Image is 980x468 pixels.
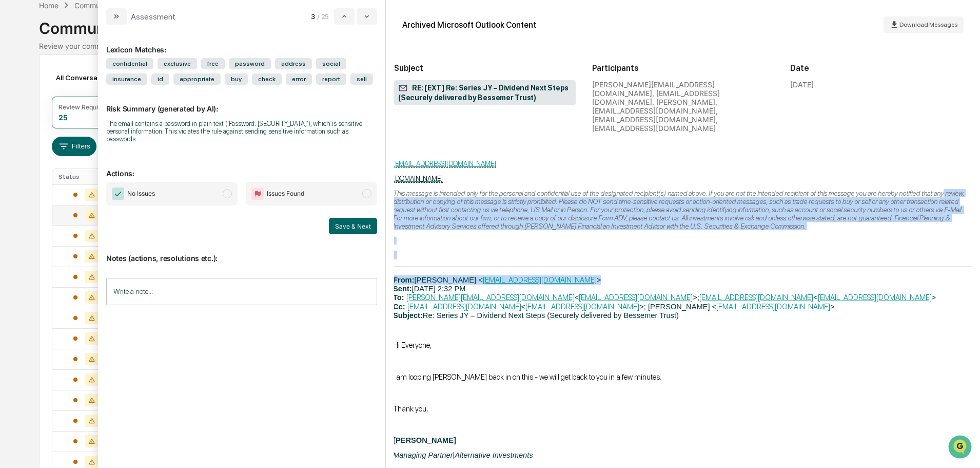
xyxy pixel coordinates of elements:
span: sell [350,73,373,85]
img: Checkmark [112,188,124,200]
span: check [252,73,282,85]
span: RE: [EXT] Re: Series JY – Dividend Next Steps (Securely delivered by Bessemer Trust) [398,83,572,103]
span: Pylon [102,174,124,182]
a: 🖐️Preclearance [6,125,70,144]
a: [EMAIL_ADDRESS][DOMAIN_NAME] [818,293,932,302]
div: Communications Archive [39,11,940,38]
span: I am looping [PERSON_NAME] back in on this - we will get back to you in a few minutes. [393,372,661,382]
span: social [316,58,346,69]
span: Hi Everyone, [393,341,432,350]
b: Cc: [393,303,405,311]
b: Sent: [393,285,412,293]
div: Lexicon Matches: [106,33,377,54]
span: buy [225,73,248,85]
a: [EMAIL_ADDRESS][DOMAIN_NAME] [393,159,496,167]
div: [PERSON_NAME][EMAIL_ADDRESS][DOMAIN_NAME], [EMAIL_ADDRESS][DOMAIN_NAME], [PERSON_NAME], [EMAIL_AD... [592,80,774,133]
span: password [229,58,271,69]
span: address [275,58,312,69]
a: Powered byPylon [72,174,124,182]
h2: Participants [592,63,774,73]
div: We're available if you need us! [35,89,130,97]
b: To: [393,293,404,302]
div: Assessment [131,12,175,22]
span: Preclearance [21,129,66,140]
button: Filters [52,137,96,156]
div: Communications Archive [74,1,158,10]
span: [PERSON_NAME] [393,436,456,444]
span: insurance [106,73,147,85]
div: Archived Microsoft Outlook Content [402,20,536,30]
div: 🗄️ [74,130,83,139]
span: From: [393,276,415,284]
span: confidential [106,58,153,69]
div: [DATE] [790,80,814,89]
span: No Issues [127,189,155,199]
p: Risk Summary (generated by AI): [106,92,377,113]
div: 🖐️ [10,130,18,139]
a: [EMAIL_ADDRESS][DOMAIN_NAME] [716,302,830,311]
span: free [201,58,225,69]
a: [EMAIL_ADDRESS][DOMAIN_NAME] [525,302,639,311]
div: Home [39,1,58,10]
a: [EMAIL_ADDRESS][DOMAIN_NAME] [407,302,521,311]
span: id [151,73,169,85]
img: 1746055101610-c473b297-6a78-478c-a979-82029cc54cd1 [10,79,29,97]
span: Attestations [85,129,127,140]
span: Issues Found [267,189,304,199]
a: [EMAIL_ADDRESS][DOMAIN_NAME] [699,293,813,302]
th: Status [52,169,119,184]
span: | [453,451,533,459]
img: Flag [251,188,264,200]
i: Alternative Investments [455,451,533,459]
span: / 25 [317,12,332,21]
button: Download Messages [884,16,964,33]
span: Thank you, [393,404,428,414]
p: How can we help? [10,22,187,38]
span: Download Messages [899,21,957,28]
span: report [316,73,346,85]
a: 🗄️Attestations [70,125,131,144]
h2: Date [790,63,972,73]
a: [DOMAIN_NAME] [393,174,443,182]
a: [PERSON_NAME][EMAIL_ADDRESS][DOMAIN_NAME] [406,293,575,302]
a: 🔎Data Lookup [6,145,69,163]
span: appropriate [173,73,221,85]
span: This message is intended only for the personal and confidential use of the designated recipient(s... [393,189,964,230]
div: All Conversations [52,69,129,86]
iframe: Open customer support [947,434,975,462]
span: exclusive [158,58,197,69]
button: Start new chat [174,82,187,94]
div: Start new chat [35,79,168,89]
a: [EMAIL_ADDRESS][DOMAIN_NAME] [579,293,693,302]
button: Save & Next [329,218,377,234]
span: Managing Partner [393,451,453,459]
a: [EMAIL_ADDRESS][DOMAIN_NAME] [483,275,597,285]
span: 3 [311,12,315,21]
span: error [286,73,312,85]
span: [PERSON_NAME] < > [DATE] 2:32 PM < >; < > < >; [PERSON_NAME] < > Re: Series JY – Dividend Next St... [393,276,936,320]
div: Review Required [58,103,108,111]
div: 🔎 [10,150,18,158]
div: 25 [58,113,68,122]
p: Notes (actions, resolutions etc.): [106,241,377,263]
span: Data Lookup [21,149,65,159]
b: Subject: [393,311,423,320]
div: Review your communication records across channels [39,42,940,50]
p: Actions: [106,157,377,178]
div: The email contains a password in plain text ('Password: [SECURITY_DATA]'), which is sensitive per... [106,120,377,143]
h2: Subject [394,63,576,73]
